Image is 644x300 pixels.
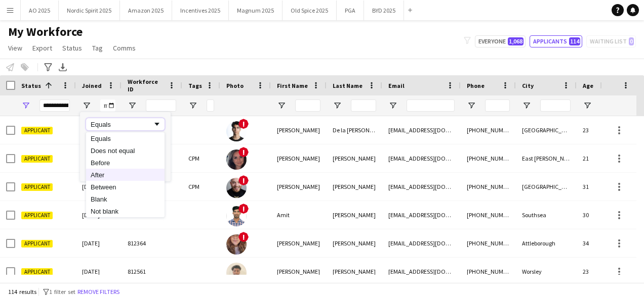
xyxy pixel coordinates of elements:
[88,41,107,55] a: Tag
[21,183,53,191] span: Applicant
[58,41,86,55] a: Status
[461,229,516,257] div: [PHONE_NUMBER]
[271,201,327,229] div: Amit
[271,229,327,257] div: [PERSON_NAME]
[128,101,137,110] button: Open Filter Menu
[59,1,120,20] button: Nordic Spirit 2025
[583,82,593,89] span: Age
[21,127,53,134] span: Applicant
[516,229,577,257] div: Attleborough
[522,101,531,110] button: Open Filter Menu
[91,208,118,215] span: Not blank
[76,144,122,172] div: [DATE]
[57,61,69,73] app-action-btn: Export XLSX
[128,78,164,93] span: Workforce ID
[540,99,571,112] input: City Filter Input
[467,101,476,110] button: Open Filter Menu
[295,99,320,112] input: First Name Filter Input
[21,240,53,247] span: Applicant
[530,35,582,47] button: Applicants114
[583,101,592,110] button: Open Filter Menu
[475,35,526,47] button: Everyone1,068
[577,201,612,229] div: 30
[120,1,172,20] button: Amazon 2025
[109,41,140,55] a: Comms
[32,43,52,53] span: Export
[21,155,53,163] span: Applicant
[91,147,135,155] span: Does not equal
[226,178,247,198] img: Alexandru Silaghi
[382,173,461,201] div: [EMAIL_ADDRESS][DOMAIN_NAME]
[382,116,461,144] div: [EMAIL_ADDRESS][DOMAIN_NAME]
[76,201,122,229] div: [DATE]
[516,173,577,201] div: [GEOGRAPHIC_DATA]
[226,82,244,89] span: Photo
[91,195,107,203] span: Blank
[92,43,103,53] span: Tag
[28,41,56,55] a: Export
[76,229,122,257] div: [DATE]
[327,258,382,285] div: [PERSON_NAME]
[91,121,152,128] div: Equals
[388,101,397,110] button: Open Filter Menu
[522,82,534,89] span: City
[327,144,382,172] div: [PERSON_NAME]
[238,119,249,129] span: !
[327,229,382,257] div: [PERSON_NAME]
[382,144,461,172] div: [EMAIL_ADDRESS][DOMAIN_NAME]
[21,212,53,219] span: Applicant
[508,37,524,45] span: 1,068
[182,144,220,172] div: CPM
[382,258,461,285] div: [EMAIL_ADDRESS][DOMAIN_NAME]
[577,229,612,257] div: 34
[569,37,580,45] span: 114
[327,173,382,201] div: [PERSON_NAME]
[333,101,342,110] button: Open Filter Menu
[100,99,115,112] input: Joined Filter Input
[226,234,247,255] img: Amy Folkard-Moore
[4,41,26,55] a: View
[461,258,516,285] div: [PHONE_NUMBER]
[238,204,249,214] span: !
[21,82,41,89] span: Status
[21,101,30,110] button: Open Filter Menu
[516,144,577,172] div: East [PERSON_NAME]
[146,99,176,112] input: Workforce ID Filter Input
[516,201,577,229] div: Southsea
[382,201,461,229] div: [EMAIL_ADDRESS][DOMAIN_NAME]
[577,116,612,144] div: 23
[62,43,82,53] span: Status
[8,43,22,53] span: View
[172,1,229,20] button: Incentives 2025
[577,144,612,172] div: 21
[8,24,83,39] span: My Workforce
[91,159,110,167] span: Before
[76,173,122,201] div: [DATE]
[76,116,122,144] div: [DATE]
[577,258,612,285] div: 23
[76,258,122,285] div: [DATE]
[42,61,54,73] app-action-btn: Advanced filters
[337,1,364,20] button: PGA
[226,206,247,226] img: Amit Singh
[407,99,455,112] input: Email Filter Input
[188,101,197,110] button: Open Filter Menu
[226,149,247,170] img: Aimee Wanley-Haynes
[277,101,286,110] button: Open Filter Menu
[207,99,214,112] input: Tags Filter Input
[461,144,516,172] div: [PHONE_NUMBER]
[229,1,283,20] button: Magnum 2025
[82,82,102,89] span: Joined
[188,82,202,89] span: Tags
[182,173,220,201] div: CPM
[91,183,116,191] span: Between
[21,1,59,20] button: AO 2025
[113,43,136,53] span: Comms
[80,112,171,181] div: Column Filter
[364,1,404,20] button: BYD 2025
[271,173,327,201] div: [PERSON_NAME]
[75,286,122,297] button: Remove filters
[122,258,182,285] div: 812561
[91,135,111,142] span: Equals
[122,229,182,257] div: 812364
